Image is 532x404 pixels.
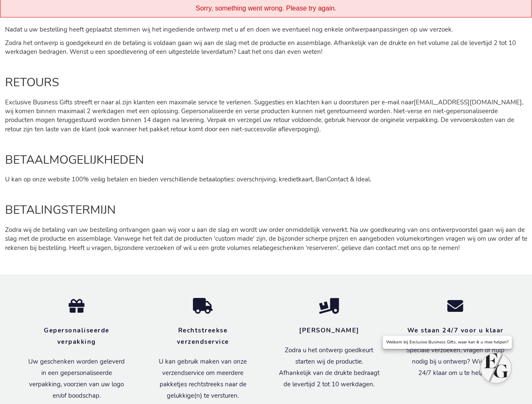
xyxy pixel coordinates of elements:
span: U kan op onze website 100% veilig betalen en bieden verschillende betaalopties: overschrijving, k... [5,175,371,183]
strong: Gepersonaliseerde verpakking [44,326,110,346]
span: Nadat u uw bestelling heeft geplaatst stemmen wij het ingediende ontwerp met u af en doen we even... [5,25,453,34]
h2: RETOURS [5,76,527,89]
strong: Rechtstreekse verzendservice [177,326,229,346]
span: Zodra wij de betaling van uw bestelling ontvangen gaan wij voor u aan de slag en wordt uw order o... [5,226,527,252]
strong: We staan 24/7 voor u klaar [407,326,504,335]
strong: [PERSON_NAME] [299,326,359,335]
p: Speciale verzoeken, vragen of hulp nodig bij u ontwerp? Wij staan 24/7 klaar om u te helpen! [405,345,506,379]
span: Sorry, something went wrong. Please try again. [195,5,336,12]
p: Uw geschenken worden geleverd in een gepersonaliseerde verpakking, voorzien van uw logo en/of boo... [26,356,127,401]
p: U kan gebruik maken van onze verzendservice om meerdere pakketjes rechtstreeks naar de gelukkige(... [152,356,254,401]
span: Zodra het ontwerp is goedgekeurd en de betaling is voldaan gaan wij aan de slag met de productie ... [5,39,516,56]
h2: BETAALMOGELIJKHEDEN [5,154,527,167]
p: Zodra u het ontwerp goedkeurt starten wij de productie. Afhankelijk van de drukte bedraagt de lev... [279,345,380,390]
h2: BETALINGSTERMIJN [5,204,527,217]
p: Exclusive Business Gifts streeft er naar al zijn klanten een maximale service te verlenen. Sugges... [5,98,527,134]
